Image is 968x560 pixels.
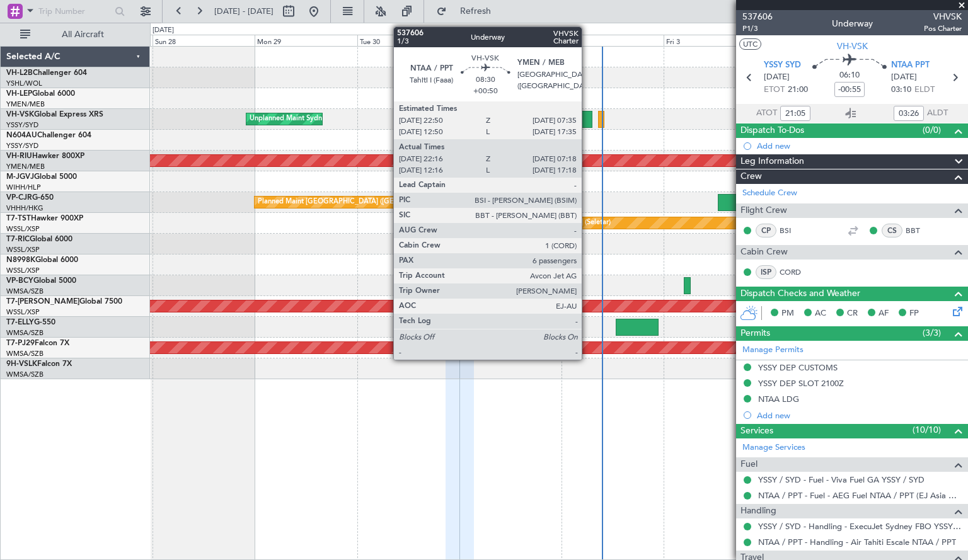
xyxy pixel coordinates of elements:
[357,35,459,46] div: Tue 30
[847,307,858,320] span: CR
[6,152,32,160] span: VH-RIU
[757,410,962,421] div: Add new
[6,328,43,338] a: WMSA/SZB
[6,256,78,264] a: N8998KGlobal 6000
[6,277,33,285] span: VP-BCY
[740,424,773,438] span: Services
[214,6,274,17] span: [DATE] - [DATE]
[6,319,55,326] a: T7-ELLYG-550
[757,140,962,151] div: Add new
[6,79,42,88] a: YSHL/WOL
[6,215,83,222] a: T7-TSTHawker 900XP
[6,194,54,202] a: VP-CJRG-650
[742,23,773,34] span: P1/3
[6,224,40,234] a: WSSL/XSP
[250,110,405,129] div: Unplanned Maint Sydney ([PERSON_NAME] Intl)
[6,236,72,243] a: T7-RICGlobal 6000
[891,84,911,96] span: 03:10
[758,362,838,373] div: YSSY DEP CUSTOMS
[891,59,930,72] span: NTAA PPT
[906,225,934,236] a: BBT
[6,349,43,358] a: WMSA/SZB
[758,378,844,389] div: YSSY DEP SLOT 2100Z
[562,35,664,46] div: Thu 2
[6,132,91,139] a: N604AUChallenger 604
[914,84,935,96] span: ELDT
[758,474,925,485] a: YSSY / SYD - Fuel - Viva Fuel GA YSSY / SYD
[258,193,468,212] div: Planned Maint [GEOGRAPHIC_DATA] ([GEOGRAPHIC_DATA] Intl)
[913,423,941,437] span: (10/10)
[6,287,43,296] a: WMSA/SZB
[6,203,43,213] a: VHHH/HKG
[756,265,776,279] div: ISP
[764,59,801,72] span: YSSY SYD
[894,106,924,121] input: --:--
[781,307,794,320] span: PM
[758,537,956,547] a: NTAA / PPT - Handling - Air Tahiti Escale NTAA / PPT
[6,132,37,139] span: N604AU
[463,214,611,232] div: Planned Maint [GEOGRAPHIC_DATA] (Seletar)
[742,187,797,200] a: Schedule Crew
[742,442,805,454] a: Manage Services
[740,245,788,260] span: Cabin Crew
[6,111,34,118] span: VH-VSK
[6,256,35,264] span: N8998K
[742,344,804,357] a: Manage Permits
[430,1,506,21] button: Refresh
[924,10,962,23] span: VHVSK
[6,340,35,347] span: T7-PJ29
[740,457,758,472] span: Fuel
[924,23,962,34] span: Pos Charter
[33,30,133,39] span: All Aircraft
[6,69,33,77] span: VH-L2B
[879,307,889,320] span: AF
[449,7,502,16] span: Refresh
[764,71,790,84] span: [DATE]
[923,123,941,137] span: (0/0)
[6,69,87,77] a: VH-L2BChallenger 604
[6,162,45,171] a: YMEN/MEB
[6,370,43,379] a: WMSA/SZB
[740,123,804,138] span: Dispatch To-Dos
[739,38,761,50] button: UTC
[927,107,948,120] span: ALDT
[740,287,860,301] span: Dispatch Checks and Weather
[6,194,32,202] span: VP-CJR
[764,84,785,96] span: ETOT
[758,490,962,501] a: NTAA / PPT - Fuel - AEG Fuel NTAA / PPT (EJ Asia Only)
[6,90,75,98] a: VH-LEPGlobal 6000
[740,326,770,341] span: Permits
[788,84,808,96] span: 21:00
[740,154,804,169] span: Leg Information
[14,25,137,45] button: All Aircraft
[6,319,34,326] span: T7-ELLY
[6,266,40,275] a: WSSL/XSP
[461,25,483,36] div: [DATE]
[740,504,776,518] span: Handling
[758,394,799,404] div: NTAA LDG
[6,183,41,192] a: WIHH/HLP
[832,17,873,30] div: Underway
[742,10,773,23] span: 537606
[891,71,917,84] span: [DATE]
[740,203,787,218] span: Flight Crew
[6,245,40,254] a: WSSL/XSP
[6,152,84,160] a: VH-RIUHawker 800XP
[664,35,766,46] div: Fri 3
[6,111,103,118] a: VH-VSKGlobal Express XRS
[923,326,941,340] span: (3/3)
[255,35,357,46] div: Mon 29
[6,236,30,243] span: T7-RIC
[38,2,111,21] input: Trip Number
[459,35,562,46] div: Wed 1
[153,25,174,36] div: [DATE]
[815,307,826,320] span: AC
[6,90,32,98] span: VH-LEP
[780,266,808,278] a: CORD
[756,107,777,120] span: ATOT
[6,307,40,317] a: WSSL/XSP
[756,224,776,237] div: CP
[882,224,902,237] div: CS
[153,35,255,46] div: Sun 28
[6,120,38,130] a: YSSY/SYD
